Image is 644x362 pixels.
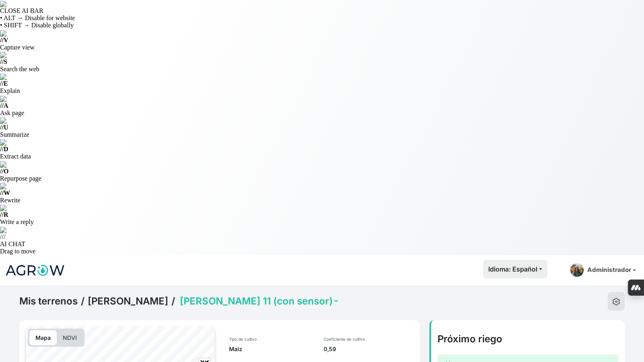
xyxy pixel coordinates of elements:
button: Idioma: Español [483,260,547,278]
p: 0,59 [324,345,413,353]
a: [PERSON_NAME] [88,295,168,307]
p: Maíz [229,345,314,353]
a: Administrador [567,260,639,280]
span: / [171,295,175,307]
img: admin-picture [570,263,584,277]
select: Terrain Selector [178,295,339,307]
p: NDVI [57,330,83,345]
p: Tipo de cultivo [229,336,314,342]
span: / [81,295,85,307]
p: Coeficiente de cultivo [324,336,413,342]
img: Logo [5,260,65,280]
h4: Próximo riego [438,333,618,345]
img: edit [612,298,620,306]
a: Mis terrenos [19,295,78,307]
p: Mapa [29,330,57,345]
